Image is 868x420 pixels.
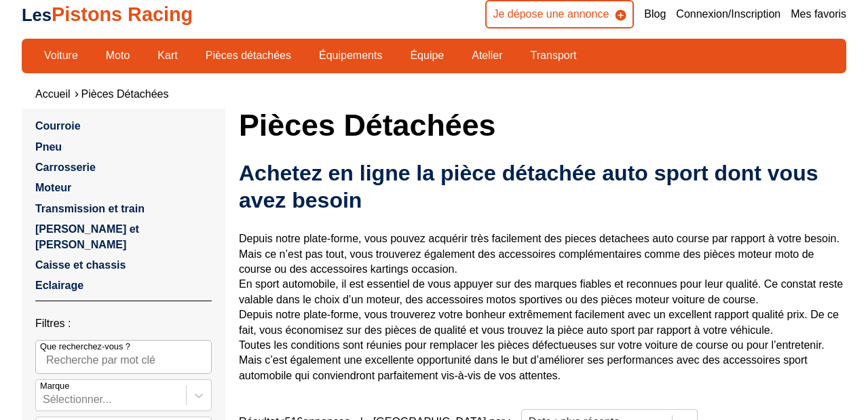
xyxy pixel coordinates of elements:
h1: Pièces détachées [239,109,846,141]
input: MarqueSélectionner... [43,394,45,406]
a: Accueil [35,88,71,100]
a: Pneu [35,141,62,153]
a: Caisse et chassis [35,259,126,271]
input: Que recherchez-vous ? [35,340,212,374]
a: Moto [97,44,139,67]
a: [PERSON_NAME] et [PERSON_NAME] [35,223,139,250]
a: Kart [149,44,186,67]
a: Carrosserie [35,161,96,173]
p: Que recherchez-vous ? [40,341,130,353]
a: Voiture [35,44,87,67]
a: Transmission et train [35,203,145,214]
p: Depuis notre plate-forme, vous pouvez acquérir très facilement des pieces detachees auto course p... [239,231,846,383]
a: Moteur [35,182,71,193]
a: Courroie [35,120,81,132]
a: Eclairage [35,280,83,291]
a: Équipements [310,44,391,67]
a: Équipe [401,44,453,67]
span: Les [22,5,52,24]
h2: Achetez en ligne la pièce détachée auto sport dont vous avez besoin [239,159,846,214]
a: Atelier [463,44,511,67]
p: Marque [40,380,69,392]
a: Pièces détachées [81,88,169,100]
a: Pièces détachées [197,44,300,67]
a: LesPistons Racing [22,3,193,25]
p: Filtres : [35,316,212,331]
a: Blog [644,7,666,22]
a: Mes favoris [791,7,846,22]
a: Transport [522,44,586,67]
a: Connexion/Inscription [676,7,780,22]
